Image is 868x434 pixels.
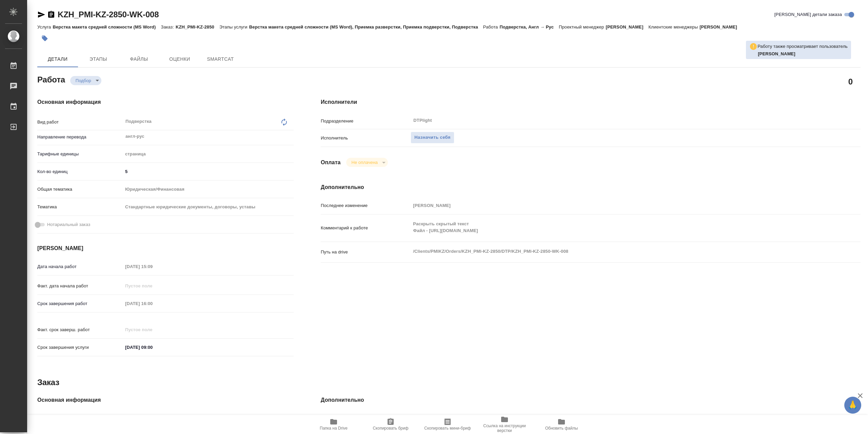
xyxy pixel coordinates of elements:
[37,396,294,404] h4: Основная информация
[37,344,123,351] p: Срок завершения услуги
[411,132,454,144] button: Назначить себя
[58,10,159,19] a: KZH_PMI-KZ-2850-WK-008
[123,55,155,63] span: Файлы
[123,262,182,271] input: Пустое поле
[70,76,101,85] div: Подбор
[321,225,411,231] p: Комментарий к работе
[476,415,533,434] button: Ссылка на инструкции верстки
[163,55,196,63] span: Оценки
[123,148,294,160] div: страница
[41,55,74,63] span: Детали
[414,134,450,141] span: Назначить себя
[483,24,500,30] p: Работа
[411,218,815,237] textarea: Раскрыть скрытый текст Файл - [URL][DOMAIN_NAME]
[37,119,123,126] p: Вид работ
[161,24,175,30] p: Заказ:
[411,246,815,257] textarea: /Clients/PMIKZ/Orders/KZH_PMI-KZ-2850/DTP/KZH_PMI-KZ-2850-WK-008
[37,24,53,30] p: Услуга
[219,24,249,30] p: Этапы услуги
[559,24,606,30] p: Проектный менеджер
[321,118,411,125] p: Подразделение
[411,201,815,210] input: Пустое поле
[37,168,123,175] p: Кол-во единиц
[37,283,123,289] p: Факт. дата начала работ
[37,98,294,106] h4: Основная информация
[123,281,182,291] input: Пустое поле
[123,325,182,335] input: Пустое поле
[606,24,648,30] p: [PERSON_NAME]
[37,300,123,307] p: Срок завершения работ
[37,263,123,270] p: Дата начала работ
[757,43,848,50] p: Работу также просматривает пользователь
[123,299,182,308] input: Пустое поле
[47,11,55,19] button: Скопировать ссылку
[123,201,294,213] div: Стандартные юридические документы, договоры, уставы
[350,159,380,165] button: Не оплачена
[774,11,842,18] span: [PERSON_NAME] детали заказа
[411,413,815,423] input: Пустое поле
[47,221,90,228] span: Нотариальный заказ
[346,158,388,167] div: Подбор
[37,134,123,140] p: Направление перевода
[648,24,699,30] p: Клиентские менеджеры
[419,415,476,434] button: Скопировать мини-бриф
[37,326,123,333] p: Факт. срок заверш. работ
[204,55,237,63] span: SmartCat
[848,76,853,87] h2: 0
[321,183,861,191] h4: Дополнительно
[37,244,294,252] h4: [PERSON_NAME]
[321,98,861,106] h4: Исполнители
[321,158,341,167] h4: Оплата
[321,202,411,209] p: Последнее изменение
[321,135,411,141] p: Исполнитель
[37,151,123,157] p: Тарифные единицы
[37,31,52,46] button: Добавить тэг
[758,51,848,57] p: Архипова Екатерина
[249,24,483,30] p: Верстка макета средней сложности (MS Word), Приемка разверстки, Приемка подверстки, Подверстка
[37,73,65,85] h2: Работа
[123,167,294,176] input: ✎ Введи что-нибудь
[480,423,529,433] span: Ссылка на инструкции верстки
[37,204,123,210] p: Тематика
[321,249,411,256] p: Путь на drive
[847,398,859,412] span: 🙏
[699,24,742,30] p: [PERSON_NAME]
[362,415,419,434] button: Скопировать бриф
[305,415,362,434] button: Папка на Drive
[320,426,348,431] span: Папка на Drive
[123,184,294,195] div: Юридическая/Финансовая
[37,11,45,19] button: Скопировать ссылку для ЯМессенджера
[499,24,559,30] p: Подверстка, Англ → Рус
[424,426,471,431] span: Скопировать мини-бриф
[123,342,182,352] input: ✎ Введи что-нибудь
[545,426,578,431] span: Обновить файлы
[37,377,59,388] h2: Заказ
[74,78,93,83] button: Подбор
[844,397,861,414] button: 🙏
[82,55,115,63] span: Этапы
[533,415,590,434] button: Обновить файлы
[321,396,861,404] h4: Дополнительно
[373,426,408,431] span: Скопировать бриф
[53,24,161,30] p: Верстка макета средней сложности (MS Word)
[176,24,219,30] p: KZH_PMI-KZ-2850
[37,186,123,193] p: Общая тематика
[123,413,294,423] input: Пустое поле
